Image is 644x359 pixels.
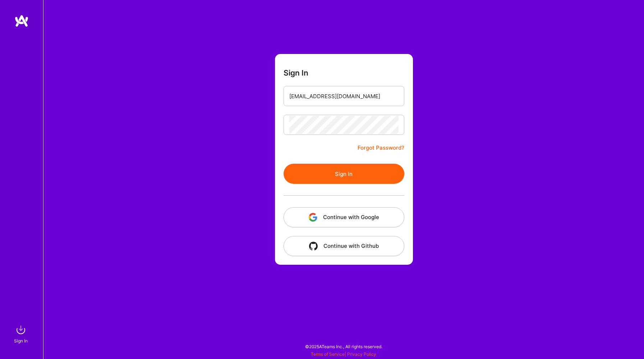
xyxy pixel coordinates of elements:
[14,14,29,27] img: logo
[284,68,308,77] h3: Sign In
[289,87,399,105] input: Email...
[284,164,404,184] button: Sign In
[347,351,376,357] a: Privacy Policy
[358,144,404,152] a: Forgot Password?
[309,213,317,222] img: icon
[14,323,28,337] img: sign in
[14,337,28,345] div: Sign In
[309,242,318,250] img: icon
[284,236,404,256] button: Continue with Github
[15,323,28,345] a: sign inSign In
[43,337,644,355] div: © 2025 ATeams Inc., All rights reserved.
[284,207,404,227] button: Continue with Google
[311,351,376,357] span: |
[311,351,345,357] a: Terms of Service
